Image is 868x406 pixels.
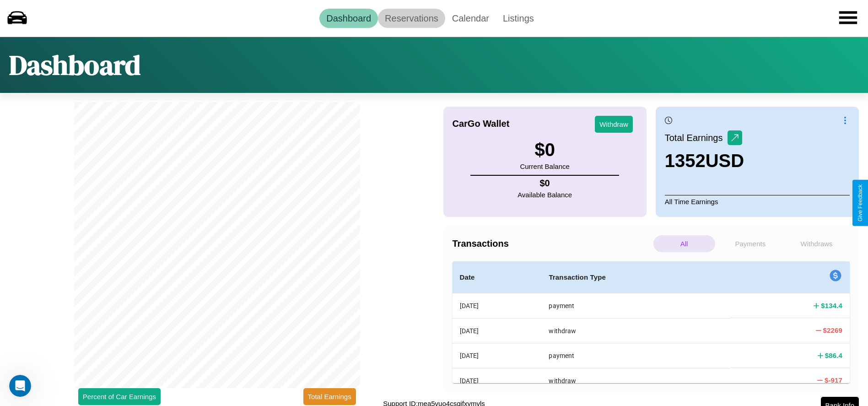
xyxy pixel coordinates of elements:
h4: Transactions [453,238,651,249]
th: payment [541,293,730,319]
p: Available Balance [518,189,572,201]
th: [DATE] [453,343,542,368]
p: Withdraws [786,235,847,252]
a: Calendar [445,9,496,28]
h4: $ 86.4 [825,351,842,360]
button: Withdraw [595,116,633,133]
h4: CarGo Wallet [453,119,510,129]
th: [DATE] [453,368,542,393]
button: Percent of Car Earnings [78,388,161,405]
div: Give Feedback [857,184,863,222]
th: withdraw [541,368,730,393]
h4: Date [460,272,534,283]
h4: $ 2269 [823,325,842,335]
h4: Transaction Type [549,272,723,283]
h1: Dashboard [9,46,140,84]
th: [DATE] [453,318,542,343]
p: Total Earnings [665,130,728,146]
p: Current Balance [520,160,569,173]
h3: $ 0 [520,140,569,160]
p: All [653,235,715,252]
h4: $ 0 [518,178,572,189]
h3: 1352 USD [665,151,744,171]
h4: $ -917 [825,375,842,385]
a: Listings [496,9,541,28]
th: payment [541,343,730,368]
p: Payments [720,235,782,252]
th: withdraw [541,318,730,343]
a: Dashboard [319,9,378,28]
p: All Time Earnings [665,195,850,208]
h4: $ 134.4 [821,301,842,310]
a: Reservations [378,9,445,28]
iframe: Intercom live chat [9,375,31,397]
th: [DATE] [453,293,542,319]
button: Total Earnings [303,388,356,405]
